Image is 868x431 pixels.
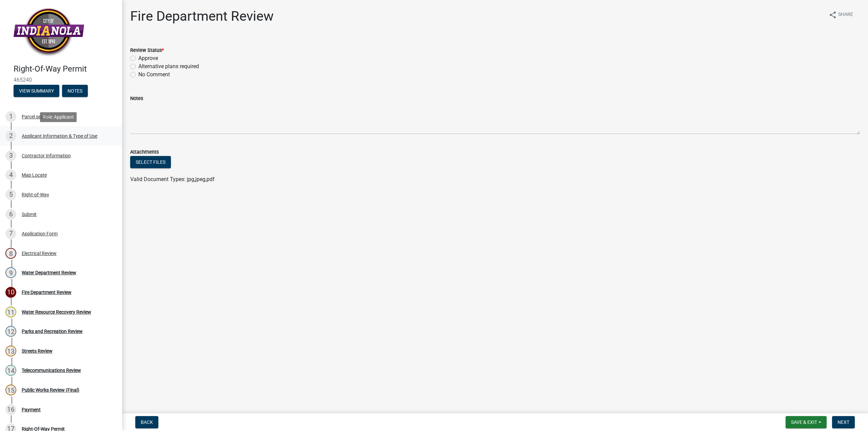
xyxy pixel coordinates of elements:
[791,419,817,425] span: Save & Exit
[22,368,81,373] div: Telecommunications Review
[5,346,16,356] div: 13
[5,150,16,161] div: 3
[5,189,16,200] div: 5
[22,173,47,177] div: Map Locate
[130,48,164,53] label: Review Status
[838,11,853,19] span: Share
[832,416,855,428] button: Next
[5,287,16,298] div: 10
[130,156,171,168] button: Select files
[130,176,215,182] span: Valid Document Types: jpg,jpeg,pdf
[5,307,16,317] div: 11
[22,388,79,392] div: Public Works Review (Final)
[823,8,859,21] button: shareShare
[22,153,71,158] div: Contractor Information
[5,248,16,259] div: 8
[5,228,16,239] div: 7
[14,64,117,74] h4: Right-Of-Way Permit
[138,71,170,79] label: No Comment
[829,11,837,19] i: share
[22,231,58,236] div: Application Form
[5,170,16,180] div: 4
[138,54,158,62] label: Approve
[837,419,849,425] span: Next
[22,290,72,295] div: Fire Department Review
[5,209,16,220] div: 6
[130,150,159,155] label: Attachments
[22,349,53,353] div: Streets Review
[22,251,57,256] div: Electrical Review
[130,8,274,24] h1: Fire Department Review
[141,419,153,425] span: Back
[138,62,199,71] label: Alternative plans required
[786,416,827,428] button: Save & Exit
[5,131,16,141] div: 2
[22,329,83,334] div: Parks and Recreation Review
[5,404,16,415] div: 16
[5,326,16,337] div: 12
[22,212,37,217] div: Submit
[14,77,108,83] span: 465240
[14,85,59,97] button: View Summary
[22,192,49,197] div: Right-of-Way
[14,7,84,57] img: City of Indianola, Iowa
[130,96,143,101] label: Notes
[22,270,76,275] div: Water Department Review
[5,385,16,395] div: 15
[22,310,91,314] div: Water Resource Recovery Review
[5,365,16,376] div: 14
[5,267,16,278] div: 9
[5,111,16,122] div: 1
[135,416,158,428] button: Back
[22,407,41,412] div: Payment
[22,114,50,119] div: Parcel search
[22,134,97,138] div: Applicant Information & Type of Use
[14,89,59,94] wm-modal-confirm: Summary
[62,89,88,94] wm-modal-confirm: Notes
[40,112,77,122] div: Role: Applicant
[62,85,88,97] button: Notes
